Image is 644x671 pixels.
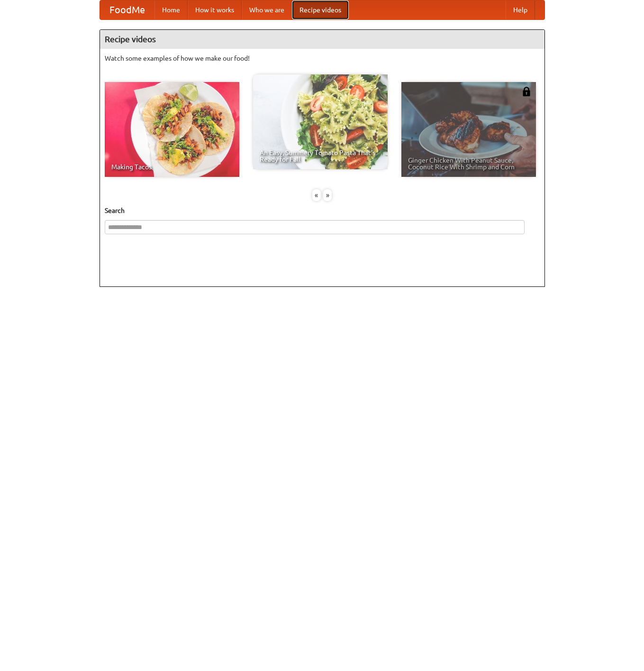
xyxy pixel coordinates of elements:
img: 483408.png [522,87,531,96]
p: Watch some examples of how we make our food! [105,54,540,63]
a: Help [506,0,535,19]
a: How it works [188,0,242,19]
span: Making Tacos [111,164,233,170]
div: » [323,189,332,201]
a: Making Tacos [105,82,239,177]
a: An Easy, Summery Tomato Pasta That's Ready for Fall [253,74,388,169]
a: FoodMe [100,0,154,19]
a: Home [154,0,188,19]
a: Recipe videos [292,0,349,19]
a: Who we are [242,0,292,19]
div: « [312,189,321,201]
span: An Easy, Summery Tomato Pasta That's Ready for Fall [260,149,381,163]
h4: Recipe videos [100,30,544,49]
h5: Search [105,206,540,215]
